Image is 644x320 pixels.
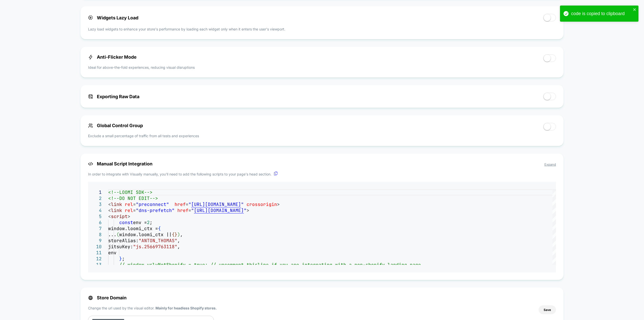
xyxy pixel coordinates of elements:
button: Save [539,305,556,314]
span: Anti-Flicker Mode [88,54,137,60]
strong: Mainly for headless Shopify stores. [155,306,217,310]
p: Exclude a small percentage of traffic from all tests and experiences [88,133,199,138]
span: Global Control Group [88,123,143,128]
p: Lazy load widgets to enhance your store's performance by loading each widget only when it enters ... [88,26,556,32]
p: In order to integrate with Visually manually, you'll need to add the following scripts to your pa... [88,171,556,177]
span: Manual Script Integration [88,161,556,166]
span: Store Domain [88,295,127,300]
div: code is copied to clipboard [571,11,631,16]
p: Change the url used by the visual editor. [88,305,217,311]
span: Widgets Lazy Load [88,15,138,20]
p: Ideal for above-the-fold experiences, reducing visual disruptions [88,65,195,70]
button: close [633,8,636,12]
span: Exporting Raw Data [88,94,139,99]
span: Expand [544,162,556,166]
